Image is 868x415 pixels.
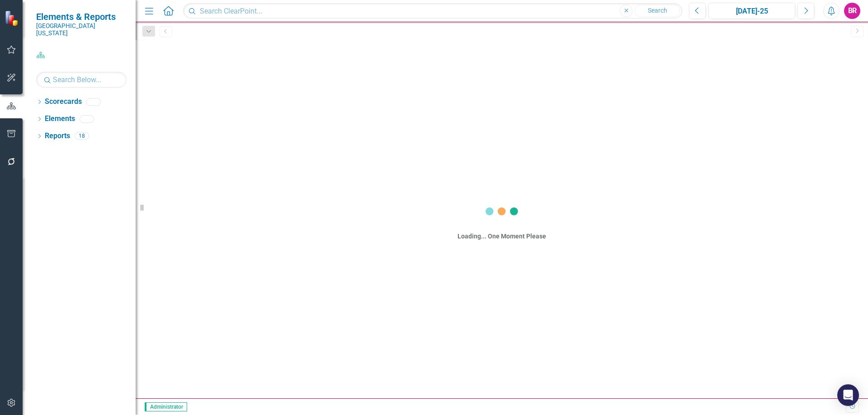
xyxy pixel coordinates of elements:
input: Search Below... [36,72,127,88]
button: BR [844,3,860,19]
div: [DATE]-25 [712,6,792,17]
div: 18 [75,132,89,140]
input: Search ClearPoint... [183,3,682,19]
img: ClearPoint Strategy [5,10,20,26]
button: [DATE]-25 [708,3,795,19]
a: Elements [45,114,75,124]
div: Loading... One Moment Please [458,232,546,241]
a: Scorecards [45,97,82,107]
span: Administrator [145,402,187,411]
span: Search [648,7,667,14]
div: Open Intercom Messenger [837,384,859,406]
small: [GEOGRAPHIC_DATA][US_STATE] [36,22,127,37]
a: Reports [45,131,70,141]
button: Search [635,5,680,17]
span: Elements & Reports [36,11,127,22]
